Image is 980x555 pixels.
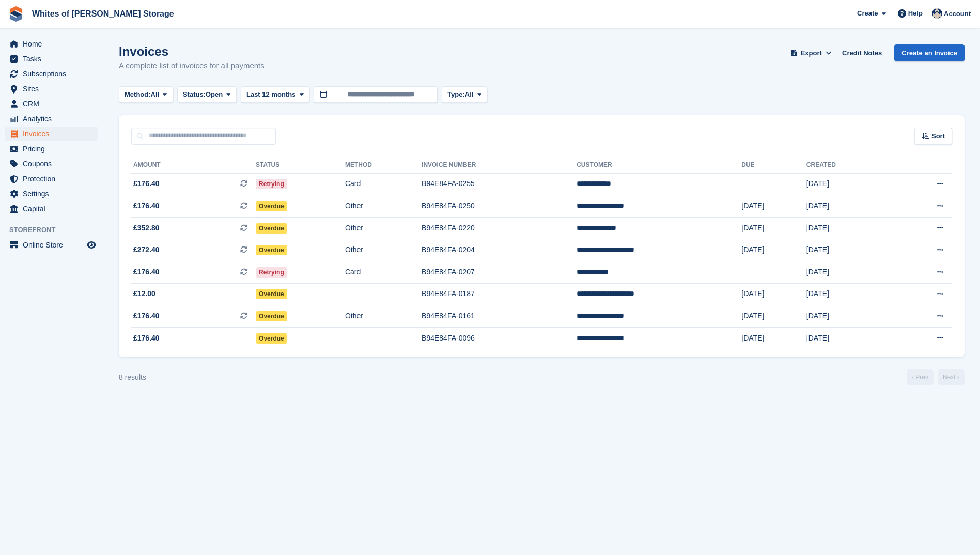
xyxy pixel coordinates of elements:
[5,202,98,216] a: menu
[256,201,287,211] span: Overdue
[23,82,85,96] span: Sites
[5,67,98,81] a: menu
[806,239,891,261] td: [DATE]
[256,157,345,174] th: Status
[801,48,822,58] span: Export
[465,89,474,100] span: All
[256,333,287,344] span: Overdue
[857,8,878,19] span: Create
[133,333,160,344] span: £176.40
[256,267,287,277] span: Retrying
[741,239,806,261] td: [DATE]
[133,244,160,255] span: £272.40
[908,8,923,19] span: Help
[345,173,422,195] td: Card
[741,327,806,349] td: [DATE]
[119,44,265,58] h1: Invoices
[23,37,85,51] span: Home
[5,142,98,156] a: menu
[806,217,891,239] td: [DATE]
[806,195,891,218] td: [DATE]
[422,173,577,195] td: B94E84FA-0255
[5,37,98,51] a: menu
[23,127,85,141] span: Invoices
[741,195,806,218] td: [DATE]
[151,89,160,100] span: All
[447,89,465,100] span: Type:
[256,245,287,255] span: Overdue
[85,239,98,251] a: Preview store
[119,86,173,103] button: Method: All
[5,52,98,66] a: menu
[905,369,967,385] nav: Page
[422,217,577,239] td: B94E84FA-0220
[131,157,256,174] th: Amount
[806,261,891,284] td: [DATE]
[256,311,287,321] span: Overdue
[23,157,85,171] span: Coupons
[345,305,422,328] td: Other
[133,288,155,299] span: £12.00
[345,239,422,261] td: Other
[345,157,422,174] th: Method
[345,217,422,239] td: Other
[133,311,160,321] span: £176.40
[806,283,891,305] td: [DATE]
[422,157,577,174] th: Invoice Number
[5,127,98,141] a: menu
[5,238,98,252] a: menu
[577,157,741,174] th: Customer
[932,8,942,19] img: Wendy
[23,142,85,156] span: Pricing
[133,178,160,189] span: £176.40
[894,44,965,61] a: Create an Invoice
[422,305,577,328] td: B94E84FA-0161
[256,179,287,189] span: Retrying
[806,157,891,174] th: Created
[345,195,422,218] td: Other
[944,9,971,19] span: Account
[5,187,98,201] a: menu
[5,157,98,171] a: menu
[256,223,287,234] span: Overdue
[907,369,934,385] a: Previous
[931,131,945,142] span: Sort
[741,305,806,328] td: [DATE]
[206,89,223,100] span: Open
[345,261,422,284] td: Card
[422,261,577,284] td: B94E84FA-0207
[23,97,85,111] span: CRM
[806,305,891,328] td: [DATE]
[741,157,806,174] th: Due
[177,86,237,103] button: Status: Open
[422,283,577,305] td: B94E84FA-0187
[23,112,85,126] span: Analytics
[23,187,85,201] span: Settings
[23,172,85,186] span: Protection
[838,44,886,61] a: Credit Notes
[23,202,85,216] span: Capital
[5,172,98,186] a: menu
[806,173,891,195] td: [DATE]
[23,67,85,81] span: Subscriptions
[422,327,577,349] td: B94E84FA-0096
[119,60,265,72] p: A complete list of invoices for all payments
[133,201,160,211] span: £176.40
[741,217,806,239] td: [DATE]
[422,239,577,261] td: B94E84FA-0204
[9,225,103,235] span: Storefront
[938,369,965,385] a: Next
[741,283,806,305] td: [DATE]
[5,82,98,96] a: menu
[133,267,160,277] span: £176.40
[23,52,85,66] span: Tasks
[133,223,160,234] span: £352.80
[23,238,85,252] span: Online Store
[125,89,151,100] span: Method:
[5,112,98,126] a: menu
[256,289,287,299] span: Overdue
[5,97,98,111] a: menu
[119,372,146,383] div: 8 results
[241,86,309,103] button: Last 12 months
[28,5,178,22] a: Whites of [PERSON_NAME] Storage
